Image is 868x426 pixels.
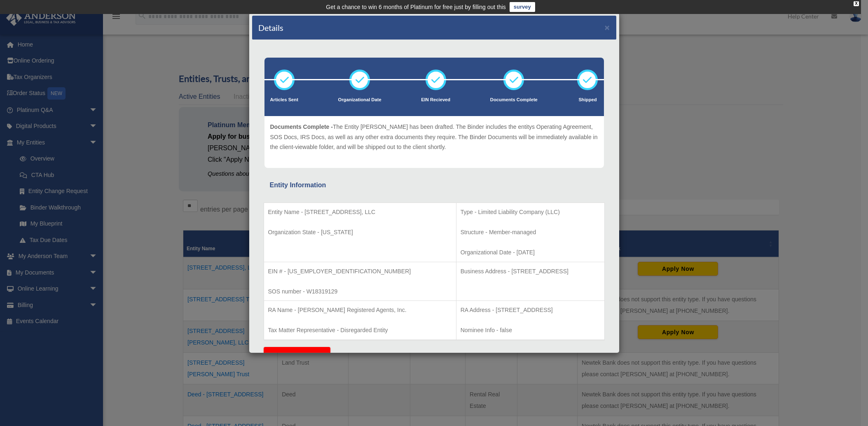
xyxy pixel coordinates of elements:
p: Structure - Member-managed [461,227,600,237]
p: Documents Complete [490,96,538,104]
p: SOS number - W18319129 [268,286,452,297]
div: Get a chance to win 6 months of Platinum for free just by filling out this [326,2,506,12]
p: The Entity [PERSON_NAME] has been drafted. The Binder includes the entitys Operating Agreement, S... [270,122,598,152]
p: Organization State - [US_STATE] [268,227,452,237]
p: EIN # - [US_EMPLOYER_IDENTIFICATION_NUMBER] [268,266,452,277]
p: Tax Matter Representative - Disregarded Entity [268,325,452,335]
p: Organizational Date - [DATE] [461,247,600,258]
p: Business Address - [STREET_ADDRESS] [461,266,600,277]
p: EIN Recieved [421,96,450,104]
span: Documents Complete - [270,123,333,130]
button: × [605,23,610,32]
p: RA Name - [PERSON_NAME] Registered Agents, Inc. [268,305,452,315]
div: close [854,1,859,6]
p: Type - Limited Liability Company (LLC) [461,207,600,217]
div: Entity Information [270,179,599,191]
p: Shipped [577,96,598,104]
p: Nominee Info - false [461,325,600,335]
h4: Details [258,22,283,33]
p: Articles Sent [270,96,298,104]
a: survey [510,2,535,12]
p: RA Address - [STREET_ADDRESS] [461,305,600,315]
p: Organizational Date [338,96,381,104]
p: Entity Name - [STREET_ADDRESS], LLC [268,207,452,217]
